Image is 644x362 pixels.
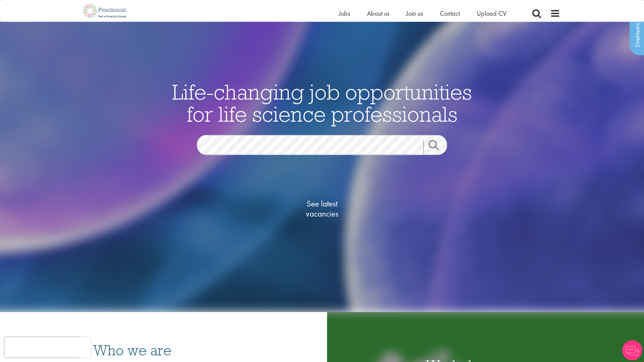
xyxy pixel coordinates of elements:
[172,78,472,127] span: Life-changing job opportunities for life science professionals
[477,9,506,18] a: Upload CV
[339,9,350,18] a: Jobs
[5,337,91,357] iframe: reCAPTCHA
[406,9,423,18] a: Join us
[423,140,452,154] a: Job search submit button
[440,9,460,18] a: Contact
[367,9,389,18] a: About us
[288,199,356,219] span: See latest vacancies
[622,340,642,360] img: Chatbot
[93,343,224,358] h3: Who we are
[288,172,356,246] a: See latestvacancies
